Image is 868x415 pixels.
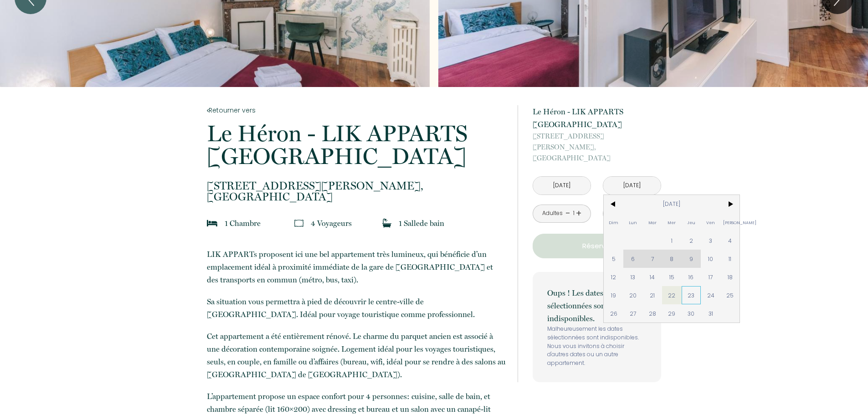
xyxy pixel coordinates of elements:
[533,177,591,195] input: Arrivée
[604,304,623,323] span: 26
[701,231,720,250] span: 3
[701,213,720,231] span: Ven
[662,213,682,231] span: Mer
[662,268,682,286] span: 15
[682,286,701,304] span: 23
[604,195,623,213] span: <
[720,213,740,231] span: [PERSON_NAME]
[720,286,740,304] span: 25
[662,286,682,304] span: 22
[533,105,661,131] p: Le Héron - LIK APPARTS [GEOGRAPHIC_DATA]
[603,177,661,195] input: Départ
[604,268,623,286] span: 12
[533,131,661,164] p: [GEOGRAPHIC_DATA]
[643,213,663,231] span: Mar
[623,213,643,231] span: Lun
[576,206,581,220] a: +
[533,234,661,258] button: Réserver
[623,304,643,323] span: 27
[701,268,720,286] span: 17
[294,219,303,228] img: guests
[662,231,682,250] span: 1
[643,304,663,323] span: 28
[207,330,506,381] p: Cet appartement a été entièrement rénové. Le charme du parquet ancien est associé à une décoratio...
[623,195,720,213] span: [DATE]
[349,219,352,228] span: s
[701,304,720,323] span: 31
[399,217,444,230] p: 1 Salle de bain
[701,286,720,304] span: 24
[701,250,720,268] span: 10
[225,217,261,230] p: 1 Chambre
[311,217,352,230] p: 4 Voyageur
[547,325,647,368] p: Malheureusement les dates sélectionnées sont indisponibles. Nous vous invitons à choisir d'autres...
[623,286,643,304] span: 20
[662,304,682,323] span: 29
[565,206,570,220] a: -
[207,295,506,321] p: Sa situation vous permettra à pied de découvrir le centre-ville de [GEOGRAPHIC_DATA]. Idéal pour ...
[207,248,506,286] p: LIK APPARTs proposent ici une bel appartement très lumineux, qui bénéficie d’un emplacement idéal...
[542,209,563,218] div: Adultes
[682,304,701,323] span: 30
[604,286,623,304] span: 19
[643,268,663,286] span: 14
[533,131,661,153] span: [STREET_ADDRESS][PERSON_NAME],
[682,231,701,250] span: 2
[207,180,506,202] p: [GEOGRAPHIC_DATA]
[207,122,506,168] p: Le Héron - LIK APPARTS [GEOGRAPHIC_DATA]
[720,231,740,250] span: 4
[604,250,623,268] span: 5
[207,105,506,115] a: Retourner vers
[536,241,658,251] p: Réserver
[623,268,643,286] span: 13
[720,195,740,213] span: >
[604,213,623,231] span: Dim
[682,268,701,286] span: 16
[720,250,740,268] span: 11
[720,268,740,286] span: 18
[207,180,506,191] span: [STREET_ADDRESS][PERSON_NAME],
[643,286,663,304] span: 21
[682,213,701,231] span: Jeu
[547,287,647,325] p: Oups ! Les dates sélectionnées sont indisponibles.
[571,209,576,218] div: 1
